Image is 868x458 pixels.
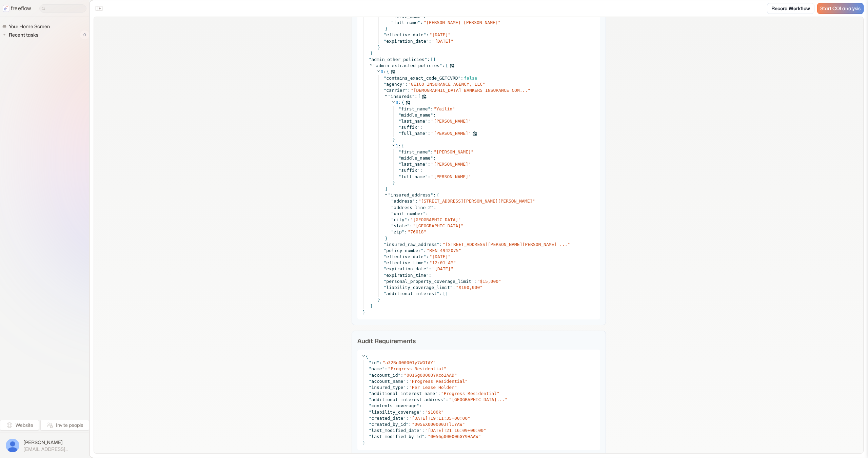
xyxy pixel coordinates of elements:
[418,199,421,204] span: "
[423,32,426,37] span: "
[532,199,535,204] span: "
[399,106,401,111] span: "
[394,199,412,204] span: address
[431,57,433,63] span: [
[433,57,436,63] span: ]
[461,223,463,228] span: "
[423,248,426,253] span: :
[406,379,409,384] span: :
[434,205,436,210] span: :
[435,39,451,44] span: [DATE]
[403,385,406,390] span: "
[477,279,480,284] span: "
[409,379,412,384] span: "
[432,266,435,271] span: "
[767,3,814,14] a: Record Workflow
[406,385,409,390] span: :
[378,297,380,302] span: }
[434,162,468,167] span: [PERSON_NAME]
[434,131,468,136] span: [PERSON_NAME]
[434,149,436,154] span: "
[456,285,459,290] span: "
[2,31,41,39] button: Recent tasks
[428,174,431,179] span: :
[40,420,89,431] button: Invite people
[435,391,438,396] span: "
[412,94,415,99] span: "
[448,254,451,259] span: "
[401,112,430,118] span: middle_name
[386,285,450,290] span: liability_coverage_limit
[439,291,442,297] span: :
[369,366,372,371] span: "
[431,205,434,210] span: "
[498,20,501,25] span: "
[371,373,398,378] span: account_id
[458,76,461,81] span: "
[458,217,461,222] span: "
[432,260,453,265] span: 12:01 AM
[384,76,387,81] span: "
[401,106,428,111] span: first_name
[432,32,448,37] span: [DATE]
[398,373,401,378] span: "
[412,199,415,204] span: "
[444,366,447,371] span: "
[421,199,533,204] span: [STREET_ADDRESS][PERSON_NAME][PERSON_NAME]
[413,217,458,222] span: [GEOGRAPHIC_DATA]
[430,32,432,37] span: "
[394,223,407,228] span: state
[396,100,398,105] span: 0
[391,223,394,228] span: "
[820,6,861,12] span: Start COI analysis
[393,137,395,142] span: }
[420,20,423,25] span: :
[405,217,407,222] span: "
[371,360,377,365] span: id
[451,266,453,271] span: "
[7,32,40,38] span: Recent tasks
[371,366,382,371] span: name
[411,82,482,87] span: GEICO INSURANCE AGENCY, LLC
[386,76,458,81] span: contains_exact_code_GETCVRD
[414,88,528,93] span: [DEMOGRAPHIC_DATA] BANKERS INSURANCE COM...
[405,82,408,87] span: :
[388,94,391,99] span: "
[436,106,452,111] span: Yailin
[401,125,417,130] span: suffix
[446,242,568,247] span: [STREET_ADDRESS][PERSON_NAME][PERSON_NAME] ...
[423,254,426,259] span: "
[420,168,422,173] span: :
[384,260,387,265] span: "
[369,373,372,378] span: "
[460,76,463,81] span: :
[480,285,482,290] span: "
[443,242,446,247] span: "
[459,285,480,290] span: $100,000
[431,131,434,136] span: "
[384,285,387,290] span: "
[451,39,453,44] span: "
[425,131,428,136] span: "
[379,360,382,365] span: :
[399,149,401,154] span: "
[357,336,600,346] p: Audit Requirements
[425,57,427,62] span: "
[433,192,436,198] span: :
[386,266,426,271] span: expiration_date
[394,14,420,19] span: first_name
[817,3,864,14] a: Start COI analysis
[423,211,426,216] span: "
[382,366,385,371] span: "
[394,20,417,25] span: full_name
[399,112,401,118] span: "
[384,88,387,93] span: "
[385,186,388,191] span: ]
[568,242,570,247] span: "
[427,57,430,63] span: :
[442,63,445,69] span: :
[439,242,442,247] span: :
[399,162,401,167] span: "
[385,26,388,31] span: }
[401,155,430,161] span: middle_name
